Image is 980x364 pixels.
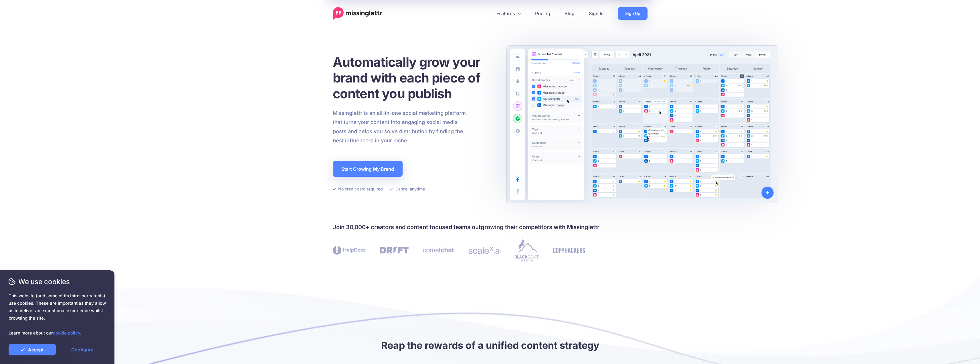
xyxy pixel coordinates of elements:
a: Home [333,7,382,20]
a: Configure [59,344,106,355]
span: This website (and some of its third-party tools) use cookies. These are important as they allow u... [9,292,106,337]
a: Pricing [528,7,557,20]
li: No credit card required [333,185,383,192]
h1: Automatically grow your brand with each piece of content you publish [333,54,494,101]
span: We use cookies [9,277,106,287]
a: Start Growing My Brand [333,161,403,177]
a: cookie policy [53,330,80,336]
a: Features [489,7,528,20]
li: Cancel anytime [390,185,425,192]
p: Missinglettr is an all-in-one social marketing platform that turns your content into engaging soc... [333,109,466,145]
h2: Reap the rewards of a unified content strategy [333,339,648,352]
a: Sign In [582,7,611,20]
h4: Join 30,000+ creators and content focused teams outgrowing their competitors with Missinglettr [333,223,648,232]
a: Blog [557,7,582,20]
a: Sign Up [618,7,648,20]
a: Accept [9,344,56,355]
